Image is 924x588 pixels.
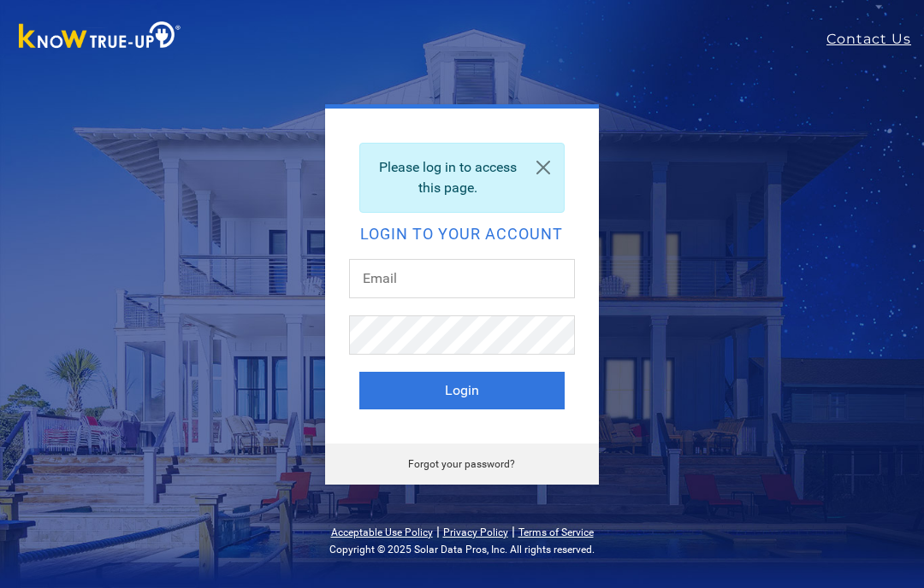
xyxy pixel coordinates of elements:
[331,526,433,538] a: Acceptable Use Policy
[10,18,190,56] img: Know True-Up
[408,458,515,470] a: Forgot your password?
[518,526,594,538] a: Terms of Service
[436,523,440,539] span: |
[443,526,508,538] a: Privacy Policy
[349,259,575,298] input: Email
[523,144,564,191] a: Close
[512,523,515,539] span: |
[359,226,565,242] h2: Login to your account
[359,372,565,409] button: Login
[826,29,924,50] a: Contact Us
[359,143,565,213] div: Please log in to access this page.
